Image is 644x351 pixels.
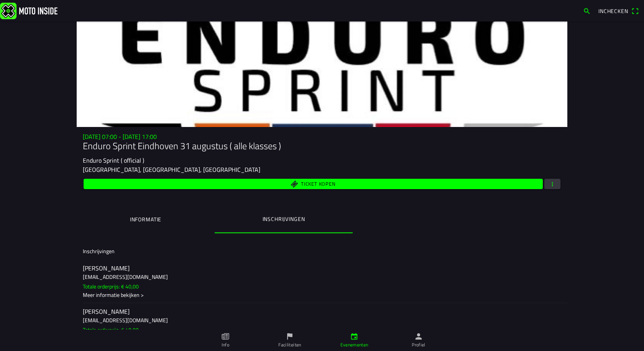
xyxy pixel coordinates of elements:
ion-icon: calendar [350,332,358,341]
ion-label: Informatie [130,215,161,224]
ion-text: Totale orderprijs: € 40,00 [83,326,139,334]
a: search [579,4,595,17]
div: Meer informatie bekijken > [83,291,561,299]
h3: [DATE] 07:00 - [DATE] 17:00 [83,133,561,140]
h2: [PERSON_NAME] [83,265,561,272]
ion-label: Profiel [412,341,426,348]
ion-label: Evenementen [340,341,368,348]
span: Ticket kopen [301,182,335,187]
ion-icon: flag [286,332,294,341]
h2: [PERSON_NAME] [83,308,561,315]
a: Incheckenqr scanner [595,4,642,17]
ion-label: Inschrijvingen [263,215,305,223]
ion-label: Inschrijvingen [83,247,115,255]
ion-text: Totale orderprijs: € 40,00 [83,282,139,290]
ion-icon: person [414,332,423,341]
h3: [EMAIL_ADDRESS][DOMAIN_NAME] [83,316,561,324]
h1: Enduro Sprint Eindhoven 31 augustus ( alle klasses ) [83,140,561,152]
ion-label: Info [222,341,229,348]
h3: [EMAIL_ADDRESS][DOMAIN_NAME] [83,273,561,281]
ion-text: Enduro Sprint ( official ) [83,156,144,165]
span: Inchecken [598,7,628,15]
ion-label: Faciliteiten [278,341,301,348]
ion-text: [GEOGRAPHIC_DATA], [GEOGRAPHIC_DATA], [GEOGRAPHIC_DATA] [83,165,260,174]
ion-icon: paper [221,332,230,341]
